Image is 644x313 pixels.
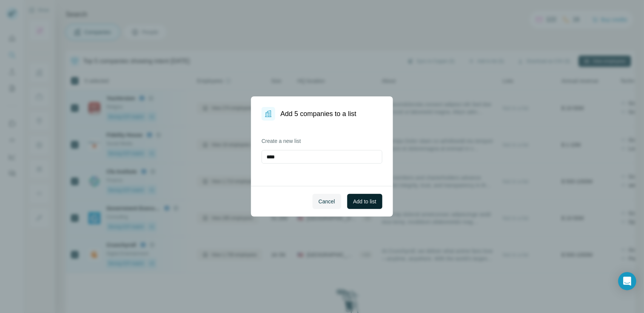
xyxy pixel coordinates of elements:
span: Add to list [353,198,376,205]
label: Create a new list [262,137,382,145]
button: Add to list [347,194,382,209]
div: Open Intercom Messenger [618,272,636,290]
span: Cancel [319,198,335,205]
h1: Add 5 companies to a list [280,108,356,119]
button: Cancel [313,194,341,209]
